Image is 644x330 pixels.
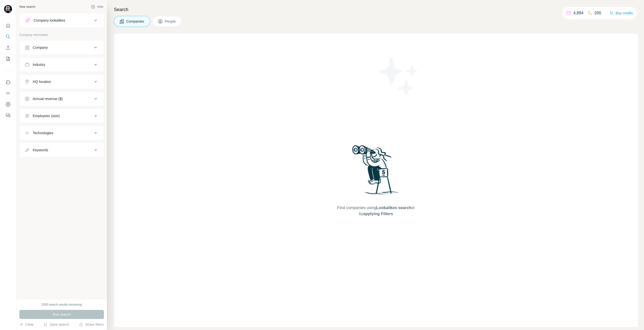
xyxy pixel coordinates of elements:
[19,5,35,9] div: New search
[33,130,53,135] div: Technologies
[42,302,82,307] div: 2000 search results remaining
[4,89,12,98] button: Use Surfe API
[363,212,393,216] span: applying Filters
[4,21,12,30] button: Quick start
[336,205,416,217] span: Find companies using or by
[33,148,48,153] div: Keywords
[126,19,145,24] span: Companies
[44,322,69,327] button: Save search
[4,111,12,120] button: Feedback
[88,3,107,11] button: Hide
[20,14,104,26] button: Company lookalikes
[4,5,12,13] img: Avatar
[4,100,12,109] button: Dashboard
[19,33,104,37] p: Company information
[20,110,104,122] button: Employees (size)
[114,6,638,13] h4: Search
[165,19,176,24] span: People
[33,45,48,50] div: Company
[33,113,60,118] div: Employees (size)
[350,144,402,200] img: Surfe Illustration - Woman searching with binoculars
[4,54,12,63] button: My lists
[4,78,12,87] button: Use Surfe on LinkedIn
[33,62,45,67] div: Industry
[376,54,421,99] img: Surfe Illustration - Stars
[79,322,104,327] button: Share filters
[610,10,633,17] button: Buy credits
[4,43,12,52] button: Enrich CSV
[20,93,104,105] button: Annual revenue ($)
[20,127,104,139] button: Technologies
[573,10,583,16] p: 4,894
[33,96,63,101] div: Annual revenue ($)
[4,32,12,41] button: Search
[19,322,34,327] button: Clear
[20,41,104,54] button: Company
[20,59,104,71] button: Industry
[34,18,65,23] div: Company lookalikes
[20,76,104,88] button: HQ location
[594,10,601,16] p: 200
[33,79,51,84] div: HQ location
[20,144,104,156] button: Keywords
[376,206,411,210] span: Lookalikes search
